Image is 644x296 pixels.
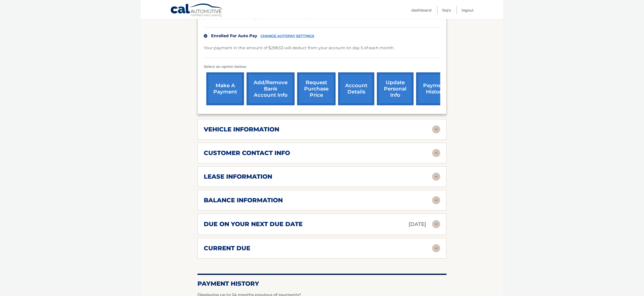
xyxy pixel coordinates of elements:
h2: current due [204,244,250,252]
h2: Payment History [197,280,447,287]
a: Dashboard [411,6,431,14]
h2: lease information [204,173,272,180]
img: accordion-rest.svg [432,149,440,157]
a: CHANGE AUTOPAY SETTINGS [260,34,314,38]
img: accordion-rest.svg [432,173,440,181]
h2: due on your next due date [204,220,303,228]
img: accordion-rest.svg [432,244,440,252]
p: Select an option below: [204,64,440,70]
img: check.svg [204,34,207,38]
p: [DATE] [409,220,426,229]
a: request purchase price [297,72,336,105]
a: update personal info [377,72,414,105]
h2: customer contact info [204,149,290,157]
a: make a payment [206,72,244,105]
a: Add/Remove bank account info [247,72,295,105]
span: Enrolled For Auto Pay [211,33,257,38]
img: accordion-rest.svg [432,196,440,204]
img: accordion-rest.svg [432,220,440,228]
img: accordion-rest.svg [432,125,440,133]
p: Your payment in the amount of $298.53 will deduct from your account on day 5 of each month. [204,44,394,52]
a: Cal Automotive [170,3,223,18]
a: FAQ's [442,6,451,14]
a: payment history [416,72,454,105]
h2: balance information [204,196,283,204]
h2: vehicle information [204,126,279,133]
a: Logout [462,6,474,14]
a: account details [338,72,374,105]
